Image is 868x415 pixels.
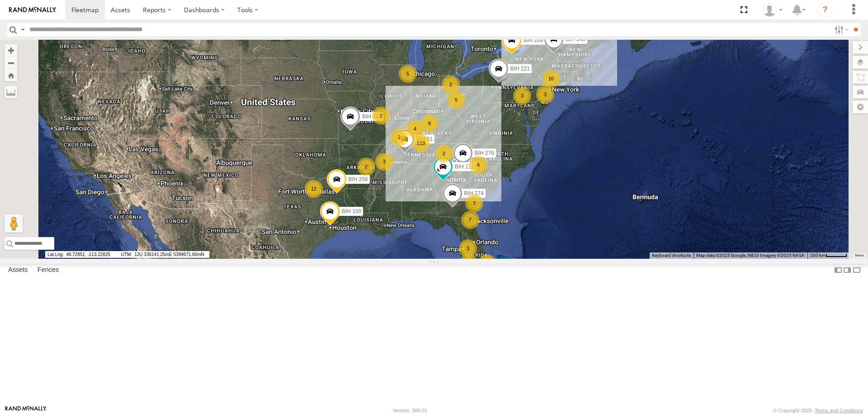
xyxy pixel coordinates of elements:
label: Search Filter Options [831,23,850,36]
div: 5 [399,65,417,83]
span: Map data ©2025 Google, INEGI Imagery ©2025 NASA [696,253,805,258]
div: 9 [478,254,496,272]
label: Dock Summary Table to the Right [843,264,852,277]
div: 10 [542,70,560,88]
button: Zoom Home [5,69,17,81]
div: 8 [420,114,439,132]
span: BIH 247 [362,113,382,119]
div: 3 [536,85,554,103]
span: BIH 256 [349,176,368,182]
div: 2 [390,128,408,146]
div: 2 [442,75,460,93]
div: © Copyright 2025 - [773,408,863,413]
span: BIH 269 [524,37,543,43]
i: ? [818,3,832,17]
a: Terms and Conditions [815,408,863,413]
div: 2 [460,254,478,272]
span: BIH 274 [464,190,484,196]
div: 113 [412,134,430,152]
div: 2 [357,158,375,176]
div: 3 [459,239,477,257]
div: 5 [447,91,465,109]
label: Assets [4,264,32,276]
div: 7 [461,211,479,229]
label: Fences [33,264,63,276]
div: 2 [435,145,453,163]
span: 12U 336141.25mE 5399671.66mN [119,251,209,258]
button: Zoom out [5,56,17,69]
div: 7 [465,194,483,212]
div: 3 [513,87,531,105]
span: 48.72851, -113.22825 [45,251,118,258]
span: BIH 100 [342,208,361,214]
button: Drag Pegman onto the map to open Street View [5,214,23,233]
span: BIH 148 [566,36,585,42]
span: BIH 276 [475,150,494,156]
span: BIH 112 [455,163,474,169]
label: Dock Summary Table to the Left [834,264,843,277]
div: 3 [375,153,393,171]
label: Map Settings [853,101,868,113]
label: Search Query [19,23,26,36]
span: BIH 221 [510,65,530,72]
a: Terms (opens in new tab) [854,254,864,257]
button: Zoom in [5,44,17,56]
label: Measure [5,86,17,98]
button: Map Scale: 200 km per 44 pixels [807,252,850,259]
div: 4 [469,156,487,174]
div: 12 [305,180,323,198]
div: 2 [372,107,390,125]
div: Version: 308.01 [393,408,427,413]
div: Nele . [759,3,786,17]
a: Visit our Website [5,406,47,415]
span: 200 km [810,253,826,258]
img: rand-logo.svg [9,7,56,13]
label: Hide Summary Table [852,264,861,277]
button: Keyboard shortcuts [652,252,691,259]
div: 4 [406,120,424,138]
